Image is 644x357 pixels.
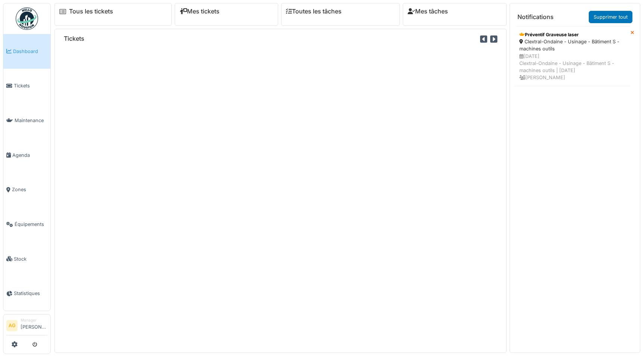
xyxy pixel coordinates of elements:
span: Dashboard [13,48,47,55]
span: Agenda [12,152,47,159]
li: [PERSON_NAME] [21,317,47,333]
a: Zones [3,173,50,207]
a: Préventif Graveuse laser Clextral-Ondaine - Usinage - Bâtiment S - machines outils [DATE]Clextral... [514,26,631,86]
span: Équipements [15,221,47,228]
a: Tous les tickets [69,8,113,15]
a: Tickets [3,69,50,103]
h6: Notifications [517,13,554,21]
h6: Tickets [64,35,84,42]
a: Mes tickets [180,8,220,15]
a: Stock [3,242,50,276]
div: [DATE] Clextral-Ondaine - Usinage - Bâtiment S - machines outils | [DATE] [PERSON_NAME] [519,53,626,81]
li: AG [6,320,18,331]
a: Mes tâches [408,8,448,15]
a: AG Manager[PERSON_NAME] [6,317,47,335]
a: Toutes les tâches [286,8,342,15]
div: Clextral-Ondaine - Usinage - Bâtiment S - machines outils [519,38,626,52]
a: Dashboard [3,34,50,69]
span: Stock [14,255,47,263]
a: Statistiques [3,276,50,311]
a: Agenda [3,138,50,173]
a: Supprimer tout [589,11,632,23]
span: Tickets [14,82,47,89]
a: Équipements [3,207,50,242]
img: Badge_color-CXgf-gQk.svg [16,7,38,30]
a: Maintenance [3,103,50,138]
div: Manager [21,317,47,323]
span: Maintenance [15,117,47,124]
span: Statistiques [14,290,47,297]
span: Zones [12,186,47,193]
div: Préventif Graveuse laser [519,31,626,38]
